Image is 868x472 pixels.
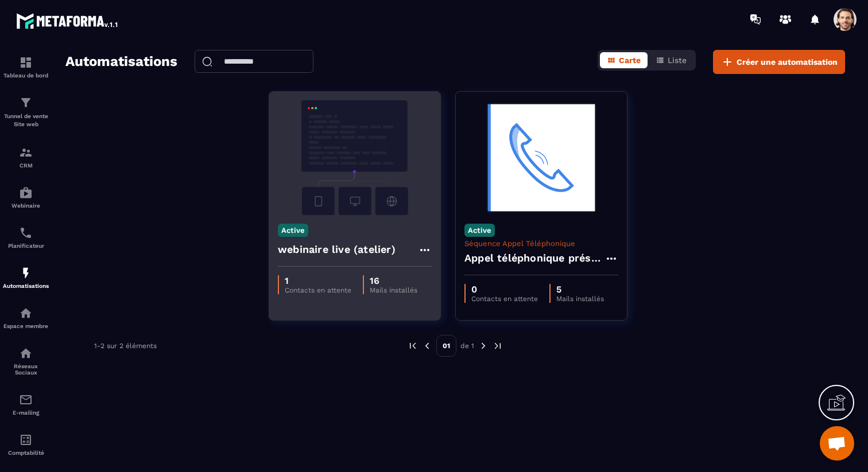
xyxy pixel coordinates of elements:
[3,217,49,258] a: schedulerschedulerPlanificateur
[422,341,432,351] img: prev
[3,72,49,79] p: Tableau de bord
[3,137,49,177] a: formationformationCRM
[285,275,351,286] p: 1
[713,50,845,74] button: Créer une automatisation
[3,450,49,456] p: Comptabilité
[19,306,33,320] img: automations
[19,96,33,110] img: formation
[649,52,693,68] button: Liste
[3,298,49,338] a: automationsautomationsEspace membre
[370,286,417,294] p: Mails installés
[94,342,157,350] p: 1-2 sur 2 éléments
[3,424,49,465] a: accountantaccountantComptabilité
[619,56,641,65] span: Carte
[3,258,49,298] a: automationsautomationsAutomatisations
[3,323,49,329] p: Espace membre
[556,295,604,303] p: Mails installés
[3,409,49,416] p: E-mailing
[668,56,687,65] span: Liste
[19,346,33,360] img: social-network
[737,56,838,68] span: Créer une automatisation
[3,283,49,289] p: Automatisations
[3,162,49,169] p: CRM
[493,341,503,351] img: next
[3,87,49,137] a: formationformationTunnel de vente Site web
[600,52,648,68] button: Carte
[820,426,854,461] a: Ouvrir le chat
[285,286,351,294] p: Contacts en attente
[65,50,177,74] h2: Automatisations
[19,226,33,240] img: scheduler
[3,202,49,209] p: Webinaire
[464,100,618,215] img: automation-background
[3,47,49,87] a: formationformationTableau de bord
[464,239,618,248] p: Séquence Appel Téléphonique
[464,250,604,266] h4: Appel téléphonique présence
[3,177,49,217] a: automationsautomationsWebinaire
[471,295,538,303] p: Contacts en attente
[278,241,396,258] h4: webinaire live (atelier)
[19,266,33,280] img: automations
[460,341,474,350] p: de 1
[19,146,33,159] img: formation
[278,224,308,237] p: Active
[370,275,417,286] p: 16
[3,243,49,249] p: Planificateur
[471,284,538,295] p: 0
[408,341,418,351] img: prev
[3,384,49,424] a: emailemailE-mailing
[3,112,49,128] p: Tunnel de vente Site web
[19,393,33,407] img: email
[3,338,49,384] a: social-networksocial-networkRéseaux Sociaux
[16,10,119,31] img: logo
[3,363,49,376] p: Réseaux Sociaux
[19,186,33,200] img: automations
[19,56,33,69] img: formation
[464,224,495,237] p: Active
[278,100,432,215] img: automation-background
[19,433,33,447] img: accountant
[436,335,456,357] p: 01
[556,284,604,295] p: 5
[478,341,489,351] img: next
